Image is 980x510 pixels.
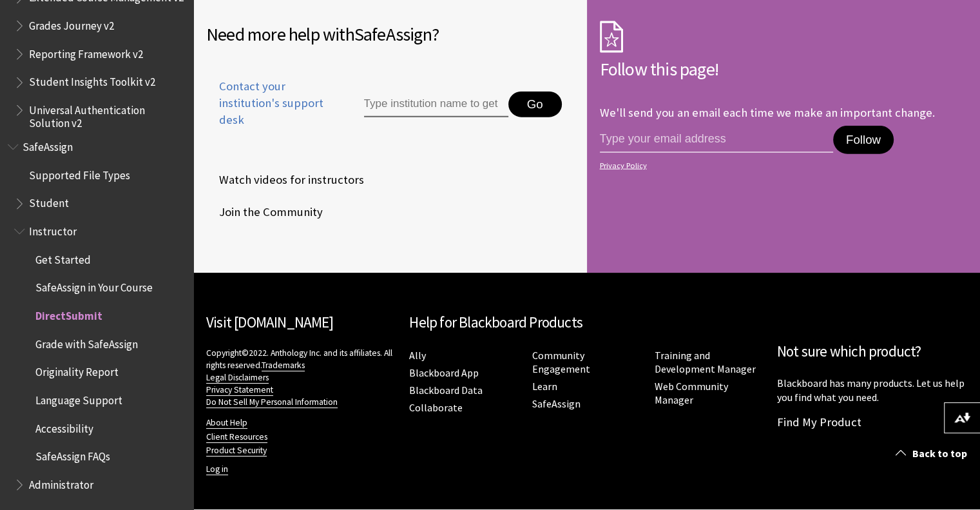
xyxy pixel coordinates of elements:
[29,72,155,89] span: Student Insights Toolkit v2
[777,340,967,363] h2: Not sure which product?
[29,43,143,61] span: Reporting Framework v2
[29,474,93,491] span: Administrator
[29,221,77,238] span: Instructor
[206,431,267,443] a: Client Resources
[409,401,463,415] a: Collaborate
[886,442,980,466] a: Back to top
[833,126,894,154] button: Follow
[206,170,364,190] span: Watch videos for instructors
[206,445,267,456] a: Product Security
[206,21,574,48] h2: Need more help with ?
[206,384,273,396] a: Privacy Statement
[364,92,508,117] input: Type institution name to get support
[600,126,833,153] input: email address
[206,170,367,190] a: Watch videos for instructors
[206,202,325,222] a: Join the Community
[600,161,964,170] a: Privacy Policy
[532,397,580,411] a: SafeAssign
[777,376,967,405] p: Blackboard has many products. Let us help you find what you need.
[409,366,479,380] a: Blackboard App
[206,202,323,222] span: Join the Community
[35,446,110,464] span: SafeAssign FAQs
[600,55,968,83] h2: Follow this page!
[409,349,426,362] a: Ally
[655,349,756,376] a: Training and Development Manager
[508,92,562,117] button: Go
[409,311,764,334] h2: Help for Blackboard Products
[409,384,483,397] a: Blackboard Data
[532,349,590,376] a: Community Engagement
[206,464,228,475] a: Log in
[206,78,334,129] span: Contact your institution's support desk
[206,397,338,408] a: Do Not Sell My Personal Information
[655,380,728,407] a: Web Community Manager
[532,380,557,393] a: Learn
[29,193,69,210] span: Student
[35,418,93,435] span: Accessibility
[35,362,119,379] span: Originality Report
[206,347,396,408] p: Copyright©2022. Anthology Inc. and its affiliates. All rights reserved.
[29,164,130,182] span: Supported File Types
[35,333,138,351] span: Grade with SafeAssign
[23,136,73,153] span: SafeAssign
[206,417,247,429] a: About Help
[600,21,623,53] img: Subscription Icon
[206,78,334,144] a: Contact your institution's support desk
[354,23,432,46] span: SafeAssign
[206,313,333,331] a: Visit [DOMAIN_NAME]
[35,389,122,407] span: Language Support
[600,105,935,120] p: We'll send you an email each time we make an important change.
[29,99,184,130] span: Universal Authentication Solution v2
[8,136,186,496] nav: Book outline for Blackboard SafeAssign
[35,277,153,295] span: SafeAssign in Your Course
[29,15,114,32] span: Grades Journey v2
[777,415,861,429] a: Find My Product
[262,360,305,371] a: Trademarks
[35,305,102,322] span: DirectSubmit
[35,249,91,266] span: Get Started
[206,372,269,384] a: Legal Disclaimers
